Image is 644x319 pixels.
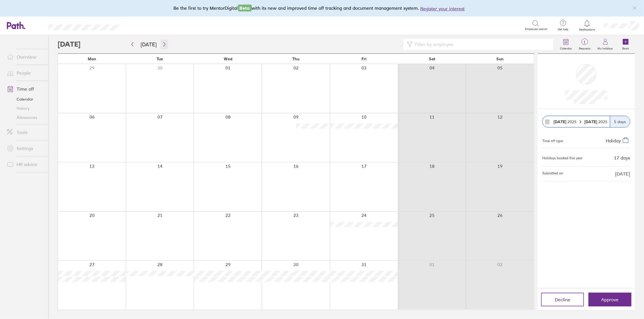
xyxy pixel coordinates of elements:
[542,137,563,143] div: Time off type
[2,95,48,104] a: Calendar
[554,119,567,124] strong: [DATE]
[615,171,630,176] span: [DATE]
[157,57,163,61] span: Tue
[224,57,232,61] span: Wed
[617,35,635,53] a: Book
[2,127,48,138] a: Tools
[578,19,597,31] a: Notifications
[361,57,367,61] span: Fri
[578,28,597,31] span: Notifications
[496,57,504,61] span: Sun
[2,51,48,63] a: Overview
[554,28,572,31] span: Get help
[554,119,577,124] span: 2025
[585,119,599,124] strong: [DATE]
[135,23,149,28] div: Search
[614,155,630,160] div: 17 days
[413,39,550,50] input: Filter by employee
[589,293,631,306] button: Approve
[557,45,575,50] label: Calendar
[575,45,594,50] label: Requests
[606,138,621,144] span: Holiday
[557,35,575,53] a: Calendar
[238,5,252,11] span: Beta
[136,40,161,49] button: [DATE]
[2,104,48,113] a: History
[575,40,594,44] span: 1
[542,171,563,176] span: Submitted on
[421,5,465,12] button: Register your interest
[575,35,594,53] a: 1Requests
[601,297,619,302] span: Approve
[2,113,48,122] a: Allowances
[594,45,617,50] label: My holidays
[585,119,608,124] span: 2025
[555,297,570,302] span: Decline
[619,45,633,50] label: Book
[429,57,435,61] span: Sat
[525,27,547,31] span: Employee search
[88,57,96,61] span: Mon
[2,83,48,95] a: Time off
[610,116,630,127] div: 5 days
[541,293,584,306] button: Decline
[2,143,48,154] a: Settings
[594,35,617,53] a: My holidays
[542,156,583,160] div: Holidays booked this year
[2,159,48,170] a: HR advice
[293,57,300,61] span: Thu
[2,67,48,79] a: People
[174,5,471,12] div: Be the first to try MentorDigital with its new and improved time off tracking and document manage...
